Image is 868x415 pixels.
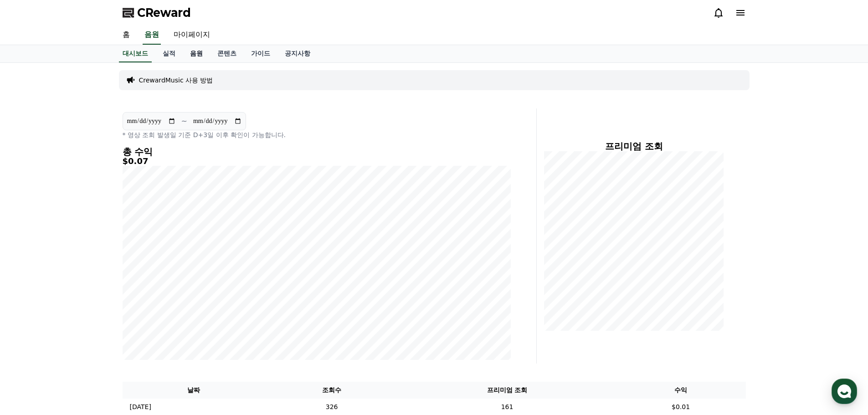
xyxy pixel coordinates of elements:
[265,382,398,399] th: 조회수
[123,5,191,20] a: CReward
[118,289,175,312] a: 설정
[123,157,511,166] h5: $0.07
[166,26,217,45] a: 마이페이지
[137,5,191,20] span: CReward
[398,382,616,399] th: 프리미엄 조회
[123,382,265,399] th: 날짜
[119,45,152,62] a: 대시보드
[3,289,60,312] a: 홈
[29,302,34,310] span: 홈
[123,147,511,157] h4: 총 수익
[60,289,118,312] a: 대화
[143,26,161,45] a: 음원
[183,45,210,62] a: 음원
[210,45,244,62] a: 콘텐츠
[115,26,137,45] a: 홈
[616,382,746,399] th: 수익
[277,45,318,62] a: 공지사항
[244,45,277,62] a: 가이드
[181,116,187,127] p: ~
[544,141,724,151] h4: 프리미엄 조회
[123,130,511,139] p: * 영상 조회 발생일 기준 D+3일 이후 확인이 가능합니다.
[141,302,152,310] span: 설정
[139,76,213,85] a: CrewardMusic 사용 방법
[83,303,94,310] span: 대화
[155,45,183,62] a: 실적
[130,402,151,412] p: [DATE]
